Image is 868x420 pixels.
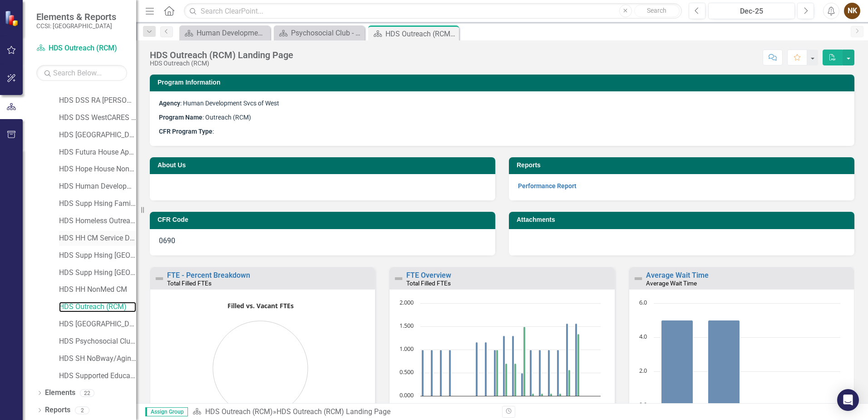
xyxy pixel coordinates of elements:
path: Q3-24, 1. Filled FTE. [548,350,550,396]
button: Search [634,5,680,17]
a: FTE - Percent Breakdown [167,271,250,280]
span: : Human Development Svcs of West [159,100,279,107]
text: Filled vs. Vacant FTEs [227,301,294,310]
path: Q1-21, 1. Filled FTE. [422,350,424,396]
path: Q2-23, 1.3. Filled FTE. [503,336,505,396]
text: 0.0 [639,400,647,409]
a: HDS HH NonMed CM [59,285,136,295]
path: Q2-24, 0.05. Vacant FTE. [541,394,543,396]
path: Q1-24, 1. Filled FTE. [530,350,532,396]
text: 0.000 [399,391,414,399]
text: 0.500 [399,368,414,376]
span: : Outreach (RCM) [159,114,251,121]
path: Q4-23, 1.5. Vacant FTE. [523,327,526,396]
a: HDS Futura House Apartments [59,147,136,158]
text: 4.0 [639,332,647,340]
img: ClearPoint Strategy [4,10,20,26]
path: Q1-25, 0.562. Vacant FTE. [568,370,571,396]
path: Q1-25, 1.562. Filled FTE. [566,324,568,396]
strong: CFR Program Type [159,128,212,135]
a: HDS Supp Hsing Family plus CM [59,199,136,209]
path: Q3-24, 0.05. Vacant FTE. [550,394,552,396]
a: Human Development Svcs of [GEOGRAPHIC_DATA] Page [182,27,268,39]
div: HDS Outreach (RCM) [150,60,293,67]
a: HDS [GEOGRAPHIC_DATA] [59,130,136,140]
path: Q4-22, 1.16. Filled FTE. [485,342,487,396]
input: Search ClearPoint... [184,3,682,19]
span: : [159,128,214,135]
h3: Program Information [158,79,850,86]
path: Q1-25, 5. Actual. [661,320,693,406]
text: 1.000 [399,345,414,353]
a: HDS Supp Hsing [GEOGRAPHIC_DATA] [59,250,136,261]
img: Not Defined [633,273,644,284]
path: Q4-21, 1. Filled FTE. [449,350,451,396]
div: Psychosocial Club - HOPE Landing Page [291,27,362,39]
a: HDS [GEOGRAPHIC_DATA][PERSON_NAME] [59,319,136,330]
path: Q2-25, 1.562. Filled FTE. [575,324,577,396]
span: Elements & Reports [36,11,116,22]
a: HDS Psychosocial Club - HOPE [59,336,136,347]
a: HDS Outreach (RCM) [59,302,136,312]
img: Not Defined [393,273,404,284]
small: CCSI: [GEOGRAPHIC_DATA] [36,22,116,30]
path: Q3-22, 1.16. Filled FTE. [476,342,478,396]
text: 6.0 [639,298,647,306]
h3: CFR Code [158,216,491,223]
path: Q2-25, 5. Actual. [708,320,740,406]
a: FTE Overview [406,271,451,280]
small: Total Filled FTEs [406,280,451,287]
div: Human Development Svcs of [GEOGRAPHIC_DATA] Page [197,27,268,39]
h3: About Us [158,162,491,169]
a: HDS Homeless Outreach [59,216,136,226]
div: 2 [75,406,89,414]
a: Performance Report [518,182,577,190]
div: Open Intercom Messenger [837,389,859,411]
h3: Reports [517,162,850,169]
a: HDS HH CM Service Dollars [59,233,136,244]
img: Not Defined [154,273,165,284]
path: Q1-23, 1. Vacant FTE. [496,350,498,396]
button: Dec-25 [708,3,795,19]
path: Q4-24, 0.05. Vacant FTE. [559,394,562,396]
strong: Program Name [159,114,202,121]
a: HDS DSS WestCARES [PERSON_NAME] [59,113,136,123]
button: NK [844,3,860,19]
a: HDS Outreach (RCM) [205,407,273,416]
a: Elements [45,388,75,398]
div: HDS Outreach (RCM) Landing Page [385,28,457,40]
input: Search Below... [36,65,127,81]
text: 2.000 [399,298,414,306]
path: Q1-24, 0.05. Vacant FTE. [532,394,534,396]
span: Search [647,7,666,14]
path: Q3-23, 1.3. Filled FTE. [512,336,514,396]
path: Q1-23, 1. Filled FTE. [494,350,496,396]
path: Q3-23, 0.7. Vacant FTE. [514,364,517,396]
path: Q4-23, 0.5. Filled FTE. [521,373,523,396]
div: HDS Outreach (RCM) Landing Page [150,50,293,60]
div: 22 [80,389,94,397]
path: Q3-21, 1. Filled FTE. [440,350,442,396]
small: Total Filled FTEs [167,280,212,287]
path: Q2-25, 1.338. Vacant FTE. [577,334,580,396]
path: Q2-24, 1. Filled FTE. [539,350,541,396]
path: Q2-21, 1. Filled FTE. [431,350,433,396]
a: HDS DSS RA [PERSON_NAME] [59,95,136,106]
a: HDS Human Development House [59,181,136,192]
path: Q2-23, 0.7. Vacant FTE. [505,364,508,396]
text: 2.0 [639,366,647,375]
div: Dec-25 [711,6,792,17]
path: Q4-24, 1. Filled FTE. [557,350,559,396]
small: Average Wait Time [646,280,697,287]
div: » [192,407,495,417]
a: Average Wait Time [646,271,709,280]
a: HDS SH NoBway/AgingOut/BPR/EdDemo/MICAHomeless [59,354,136,364]
strong: Agency [159,100,180,107]
text: 1.500 [399,321,414,330]
a: Psychosocial Club - HOPE Landing Page [276,27,362,39]
h3: Attachments [517,216,850,223]
a: HDS Supp Hsing [GEOGRAPHIC_DATA] PC/Long Stay [59,268,136,278]
a: HDS Hope House NonMed CC [59,164,136,175]
a: HDS Outreach (RCM) [36,43,127,54]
